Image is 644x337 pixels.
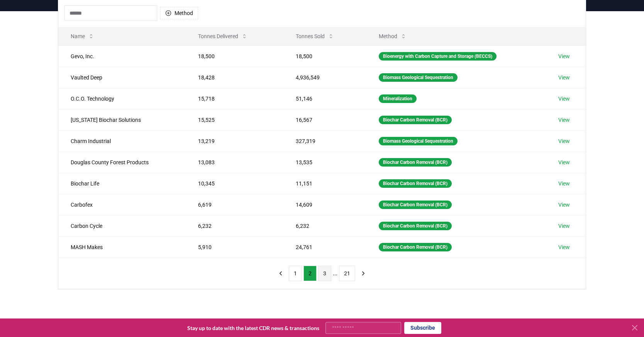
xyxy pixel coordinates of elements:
[186,109,283,130] td: 15,525
[357,266,370,281] button: next page
[186,215,283,236] td: 6,232
[379,52,497,61] div: Bioenergy with Carbon Capture and Storage (BECCS)
[58,67,186,88] td: Vaulted Deep
[283,109,366,130] td: 16,567
[283,130,366,152] td: 327,319
[283,215,366,236] td: 6,232
[558,180,570,187] a: View
[283,45,366,67] td: 18,500
[558,158,570,166] a: View
[58,215,186,236] td: Carbon Cycle
[379,73,458,82] div: Biomass Geological Sequestration
[186,88,283,109] td: 15,718
[186,130,283,152] td: 13,219
[290,29,340,44] button: Tonnes Sold
[558,116,570,124] a: View
[58,152,186,173] td: Douglas County Forest Products
[283,236,366,258] td: 24,761
[283,67,366,88] td: 4,936,549
[558,52,570,60] a: View
[283,194,366,215] td: 14,609
[58,194,186,215] td: Carbofex
[160,7,198,19] button: Method
[58,173,186,194] td: Biochar Life
[58,88,186,109] td: O.C.O. Technology
[64,29,100,44] button: Name
[283,173,366,194] td: 11,151
[58,130,186,152] td: Charm Industrial
[558,243,570,251] a: View
[558,74,570,81] a: View
[558,222,570,230] a: View
[558,201,570,209] a: View
[558,137,570,145] a: View
[186,45,283,67] td: 18,500
[379,116,452,124] div: Biochar Carbon Removal (BCR)
[373,29,413,44] button: Method
[186,194,283,215] td: 6,619
[303,266,317,281] button: 2
[379,222,452,230] div: Biochar Carbon Removal (BCR)
[379,158,452,167] div: Biochar Carbon Removal (BCR)
[379,201,452,209] div: Biochar Carbon Removal (BCR)
[379,243,452,251] div: Biochar Carbon Removal (BCR)
[186,236,283,258] td: 5,910
[379,137,458,145] div: Biomass Geological Sequestration
[58,236,186,258] td: MASH Makes
[274,266,287,281] button: previous page
[283,88,366,109] td: 51,146
[333,269,337,278] li: ...
[289,266,302,281] button: 1
[379,94,417,103] div: Mineralization
[186,173,283,194] td: 10,345
[318,266,331,281] button: 3
[558,95,570,103] a: View
[186,152,283,173] td: 13,083
[58,109,186,130] td: [US_STATE] Biochar Solutions
[339,266,355,281] button: 21
[283,152,366,173] td: 13,535
[379,179,452,188] div: Biochar Carbon Removal (BCR)
[186,67,283,88] td: 18,428
[58,45,186,67] td: Gevo, Inc.
[192,29,254,44] button: Tonnes Delivered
